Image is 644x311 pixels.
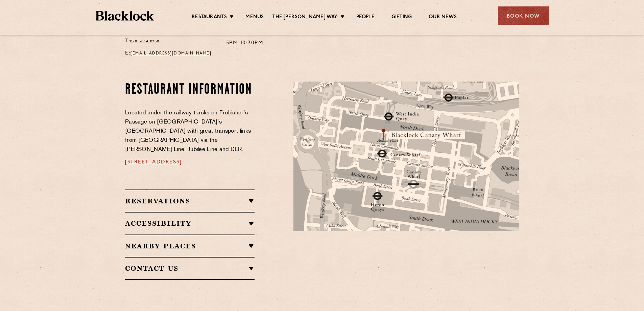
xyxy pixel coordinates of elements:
h2: Nearby Places [125,242,255,250]
h2: Accessibility [125,219,255,227]
a: Gifting [391,14,412,21]
a: Our News [429,14,457,21]
p: E: [125,49,216,58]
img: BL_Textured_Logo-footer-cropped.svg [96,11,154,21]
a: 020 3034 0230 [130,39,160,43]
img: svg%3E [446,217,541,280]
p: 5pm-10:30pm [226,39,264,48]
p: T: [125,37,216,46]
span: Located under the railway tracks on Frobisher’s Passage on [GEOGRAPHIC_DATA]’s [GEOGRAPHIC_DATA] ... [125,110,251,152]
h2: Reservations [125,197,255,205]
h2: Restaurant Information [125,82,255,98]
a: [STREET_ADDRESS] [125,159,182,165]
a: People [356,14,375,21]
a: Restaurants [192,14,227,21]
div: Book Now [498,6,549,25]
h2: Contact Us [125,264,255,272]
a: [EMAIL_ADDRESS][DOMAIN_NAME] [130,51,211,55]
a: Menus [245,14,264,21]
a: The [PERSON_NAME] Way [272,14,337,21]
